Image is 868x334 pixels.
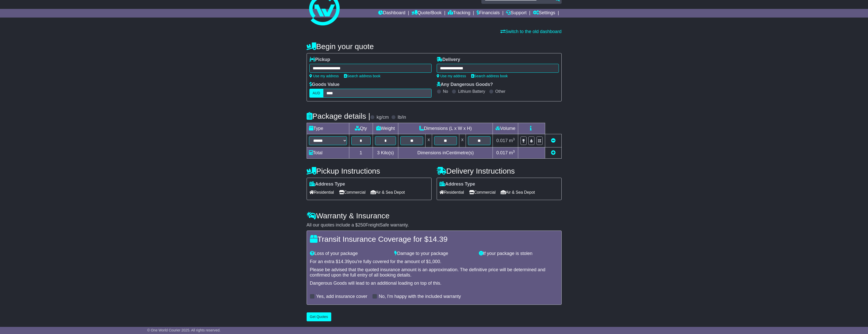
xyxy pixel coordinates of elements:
[509,150,515,155] span: m
[309,181,345,187] label: Address Type
[429,235,448,243] span: 14.39
[476,251,561,256] div: If your package is stolen
[425,134,432,147] td: x
[307,123,349,134] td: Type
[358,222,366,227] span: 250
[307,211,562,220] h4: Warranty & Insurance
[501,188,535,196] span: Air & Sea Depot
[443,89,448,94] label: No
[338,259,350,264] span: 14.39
[310,281,558,286] div: Dangerous Goods will lead to an additional loading on top of this.
[373,123,398,134] td: Weight
[339,188,366,196] span: Commercial
[509,138,515,143] span: m
[371,188,405,196] span: Air & Sea Depot
[349,147,373,159] td: 1
[307,167,432,175] h4: Pickup Instructions
[307,112,370,120] h4: Package details |
[471,74,508,78] a: Search address book
[147,328,221,332] span: © One World Courier 2025. All rights reserved.
[496,138,508,143] span: 0.017
[448,9,470,18] a: Tracking
[398,123,493,134] td: Dimensions (L x W x H)
[310,235,558,243] h4: Transit Insurance Coverage for $
[437,57,460,63] label: Delivery
[307,147,349,159] td: Total
[309,82,340,87] label: Goods Value
[429,259,440,264] span: 1,000
[307,312,332,321] button: Get Quotes
[373,147,398,159] td: Kilo(s)
[500,29,561,34] a: Switch to the old dashboard
[309,57,330,63] label: Pickup
[398,147,493,159] td: Dimensions in Centimetre(s)
[551,138,556,143] a: Remove this item
[344,74,381,78] a: Search address book
[496,150,508,155] span: 0.017
[310,259,558,265] div: For an extra $ you're fully covered for the amount of $ .
[437,74,466,78] a: Use my address
[307,251,392,256] div: Loss of your package
[378,9,405,18] a: Dashboard
[469,188,496,196] span: Commercial
[495,89,506,94] label: Other
[437,82,493,87] label: Any Dangerous Goods?
[398,115,406,120] label: lb/in
[379,294,461,299] label: No, I'm happy with the included warranty
[513,149,515,153] sup: 3
[316,294,367,299] label: Yes, add insurance cover
[439,188,464,196] span: Residential
[533,9,555,18] a: Settings
[307,42,562,51] h4: Begin your quote
[392,251,476,256] div: Damage to your package
[477,9,500,18] a: Financials
[309,89,324,98] label: AUD
[551,150,556,155] a: Add new item
[437,167,562,175] h4: Delivery Instructions
[439,181,475,187] label: Address Type
[376,115,389,120] label: kg/cm
[349,123,373,134] td: Qty
[506,9,527,18] a: Support
[307,222,562,228] div: All our quotes include a $ FreightSafe warranty.
[309,188,334,196] span: Residential
[377,150,380,155] span: 3
[310,267,558,278] div: Please be advised that the quoted insurance amount is an approximation. The definitive price will...
[513,137,515,141] sup: 3
[309,74,339,78] a: Use my address
[493,123,518,134] td: Volume
[412,9,441,18] a: Quote/Book
[458,89,485,94] label: Lithium Battery
[459,134,466,147] td: x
